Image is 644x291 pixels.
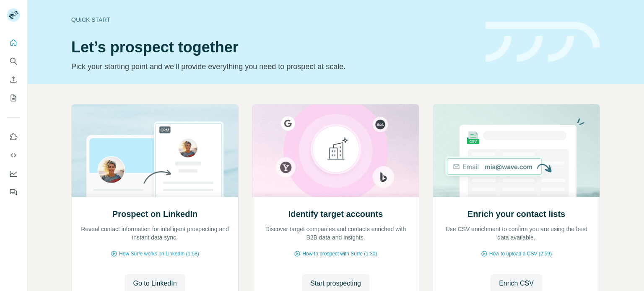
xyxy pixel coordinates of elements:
[252,104,419,197] img: Identify target accounts
[467,208,565,220] h2: Enrich your contact lists
[261,225,410,242] p: Discover target companies and contacts enriched with B2B data and insights.
[302,250,377,258] span: How to prospect with Surfe (1:30)
[7,166,20,181] button: Dashboard
[489,250,552,258] span: How to upload a CSV (2:59)
[71,15,475,24] div: Quick start
[119,250,199,258] span: How Surfe works on LinkedIn (1:58)
[71,61,475,72] p: Pick your starting point and we’ll provide everything you need to prospect at scale.
[71,39,475,56] h1: Let’s prospect together
[7,90,20,106] button: My lists
[7,54,20,69] button: Search
[288,208,383,220] h2: Identify target accounts
[7,35,20,50] button: Quick start
[7,185,20,200] button: Feedback
[7,148,20,163] button: Use Surfe API
[433,104,600,197] img: Enrich your contact lists
[80,225,230,242] p: Reveal contact information for intelligent prospecting and instant data sync.
[499,278,534,288] span: Enrich CSV
[71,104,239,197] img: Prospect on LinkedIn
[7,129,20,144] button: Use Surfe on LinkedIn
[310,278,361,288] span: Start prospecting
[486,22,600,62] img: banner
[441,225,591,242] p: Use CSV enrichment to confirm you are using the best data available.
[112,208,197,220] h2: Prospect on LinkedIn
[133,278,177,288] span: Go to LinkedIn
[7,72,20,87] button: Enrich CSV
